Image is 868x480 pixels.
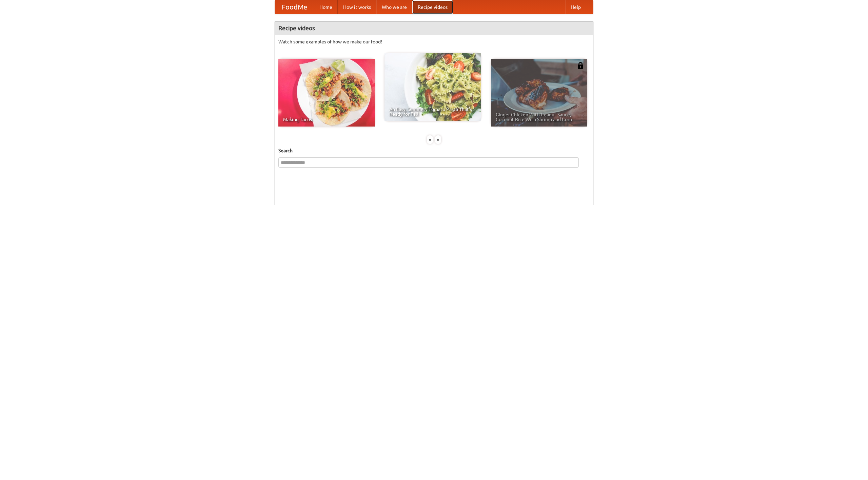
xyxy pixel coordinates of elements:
a: Help [565,0,586,14]
a: Recipe videos [412,0,453,14]
a: Home [314,0,338,14]
span: An Easy, Summery Tomato Pasta That's Ready for Fall [389,107,476,116]
a: An Easy, Summery Tomato Pasta That's Ready for Fall [384,53,481,121]
a: How it works [338,0,376,14]
a: FoodMe [275,0,314,14]
h4: Recipe videos [275,21,593,35]
span: Making Tacos [283,117,370,122]
a: Making Tacos [278,59,375,127]
div: » [435,135,441,144]
p: Watch some examples of how we make our food! [278,38,590,45]
img: 483408.png [577,62,584,69]
div: « [427,135,433,144]
a: Who we are [376,0,412,14]
h5: Search [278,147,590,154]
